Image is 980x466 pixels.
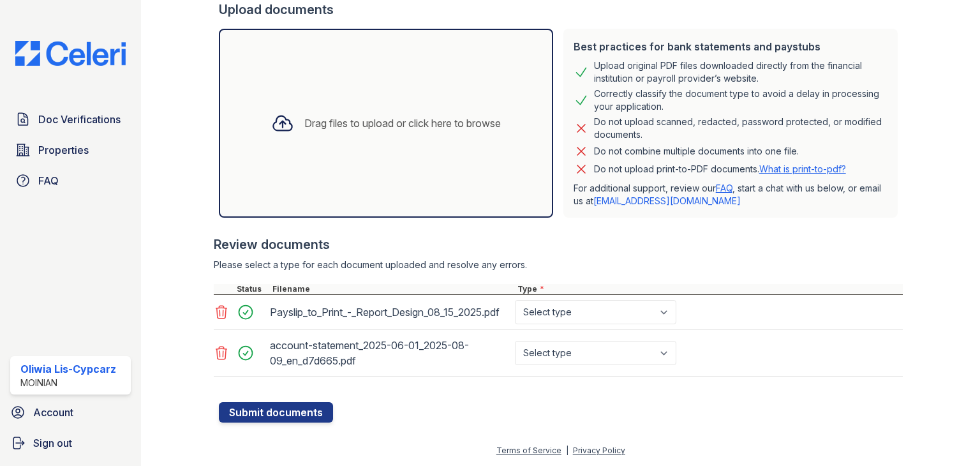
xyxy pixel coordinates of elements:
[270,302,510,322] div: Payslip_to_Print_-_Report_Design_08_15_2025.pdf
[515,284,903,294] div: Type
[593,195,741,206] a: [EMAIL_ADDRESS][DOMAIN_NAME]
[594,116,887,141] div: Do not upload scanned, redacted, password protected, or modified documents.
[304,116,501,131] div: Drag files to upload or click here to browse
[38,173,59,188] span: FAQ
[5,400,136,425] a: Account
[594,59,887,85] div: Upload original PDF files downloaded directly from the financial institution or payroll provider’...
[270,335,510,371] div: account-statement_2025-06-01_2025-08-09_en_d7d665.pdf
[214,259,903,271] div: Please select a type for each document uploaded and resolve any errors.
[574,182,887,207] p: For additional support, review our , start a chat with us below, or email us at
[716,183,732,193] a: FAQ
[573,446,625,455] a: Privacy Policy
[594,144,799,159] div: Do not combine multiple documents into one file.
[566,446,568,455] div: |
[10,137,131,163] a: Properties
[20,377,116,389] div: Moinian
[594,87,887,113] div: Correctly classify the document type to avoid a delay in processing your application.
[759,163,846,174] a: What is print-to-pdf?
[33,405,73,420] span: Account
[574,39,887,54] div: Best practices for bank statements and paystubs
[219,1,903,19] div: Upload documents
[219,402,333,423] button: Submit documents
[38,142,89,158] span: Properties
[5,41,136,66] img: CE_Logo_Blue-a8612792a0a2168367f1c8372b55b34899dd931a85d93a1a3d3e32e68fde9ad4.png
[38,112,121,127] span: Doc Verifications
[5,430,136,456] a: Sign out
[33,435,72,451] span: Sign out
[10,107,131,132] a: Doc Verifications
[234,284,270,294] div: Status
[496,446,561,455] a: Terms of Service
[20,361,116,377] div: Oliwia Lis-Cypcarz
[214,236,903,253] div: Review documents
[270,284,515,294] div: Filename
[594,163,846,176] p: Do not upload print-to-PDF documents.
[10,168,131,193] a: FAQ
